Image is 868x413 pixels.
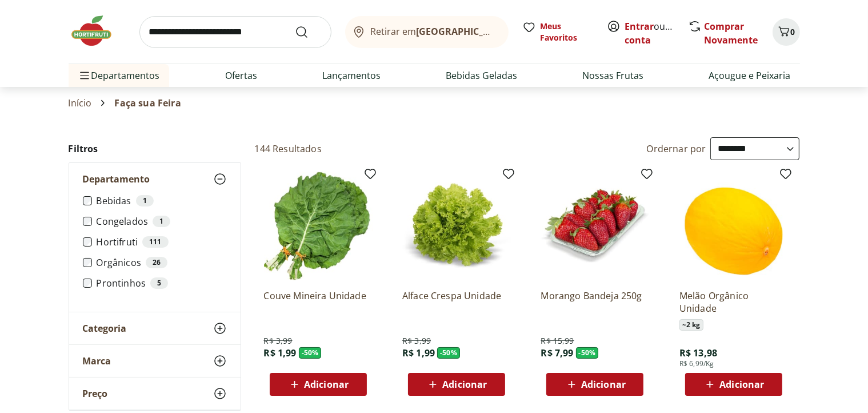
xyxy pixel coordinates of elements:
span: Departamentos [78,62,160,89]
span: Adicionar [304,380,349,389]
span: R$ 1,99 [264,347,297,359]
a: Ofertas [225,69,257,82]
a: Entrar [625,20,654,33]
input: search [139,16,331,48]
span: 0 [791,26,795,37]
span: Adicionar [581,380,626,389]
button: Adicionar [270,373,367,396]
img: Morango Bandeja 250g [541,172,649,280]
a: Início [69,98,92,108]
b: [GEOGRAPHIC_DATA]/[GEOGRAPHIC_DATA] [416,25,609,38]
button: Carrinho [773,18,800,46]
button: Categoria [69,312,241,344]
label: Hortifruti [97,236,227,248]
span: R$ 6,99/Kg [679,359,714,368]
h2: Filtros [69,137,241,160]
label: Congelados [97,216,227,227]
div: 5 [150,277,168,289]
a: Bebidas Geladas [446,69,517,82]
span: ou [625,19,676,47]
img: Hortifruti [69,14,126,48]
a: Melão Orgânico Unidade [679,289,788,315]
span: - 50 % [576,347,599,359]
span: - 50 % [437,347,460,359]
a: Alface Crespa Unidade [402,289,511,315]
a: Nossas Frutas [582,69,643,82]
span: R$ 3,99 [402,335,431,347]
label: Ordernar por [647,142,706,155]
button: Retirar em[GEOGRAPHIC_DATA]/[GEOGRAPHIC_DATA] [345,16,509,48]
button: Marca [69,345,241,377]
span: Meus Favoritos [541,21,593,43]
span: Preço [83,388,108,399]
span: - 50 % [299,347,322,359]
span: Retirar em [370,26,497,37]
button: Adicionar [408,373,505,396]
button: Menu [78,62,91,89]
button: Submit Search [295,25,322,39]
img: Couve Mineira Unidade [264,172,373,280]
span: Departamento [83,173,150,185]
span: Faça sua Feira [114,98,181,108]
button: Preço [69,378,241,410]
h2: 144 Resultados [255,142,322,155]
span: R$ 7,99 [541,347,573,359]
div: 1 [153,216,170,227]
a: Comprar Novamente [705,20,758,46]
div: 26 [146,257,167,268]
button: Departamento [69,163,241,195]
button: Adicionar [546,373,643,396]
span: Adicionar [442,380,487,389]
span: ~ 2 kg [679,319,703,331]
div: 1 [136,195,154,206]
span: Adicionar [719,380,764,389]
a: Lançamentos [322,69,381,82]
span: R$ 3,99 [264,335,293,347]
div: Departamento [69,195,241,312]
a: Criar conta [625,20,688,46]
div: 111 [142,236,168,248]
label: Bebidas [97,195,227,206]
label: Prontinhos [97,277,227,289]
a: Morango Bandeja 250g [541,289,649,315]
a: Meus Favoritos [522,21,593,43]
img: Melão Orgânico Unidade [679,172,788,280]
span: R$ 15,99 [541,335,574,347]
span: R$ 13,98 [679,347,717,359]
span: Categoria [83,323,127,334]
img: Alface Crespa Unidade [402,172,511,280]
span: R$ 1,99 [402,347,435,359]
a: Couve Mineira Unidade [264,289,373,315]
label: Orgânicos [97,257,227,268]
span: Marca [83,355,111,367]
a: Açougue e Peixaria [709,69,790,82]
button: Adicionar [685,373,782,396]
